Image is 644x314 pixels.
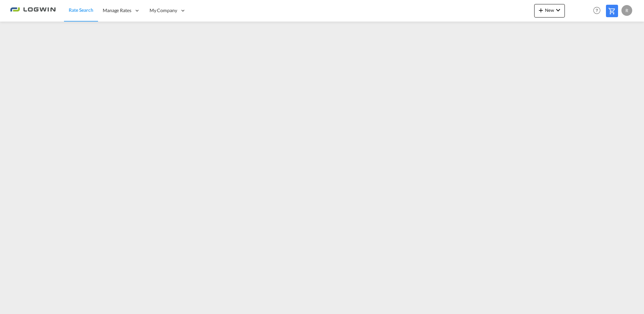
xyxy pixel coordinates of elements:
span: Help [591,5,603,16]
button: icon-plus 400-fgNewicon-chevron-down [534,4,565,18]
img: 2761ae10d95411efa20a1f5e0282d2d7.png [10,3,56,18]
md-icon: icon-plus 400-fg [537,6,545,14]
div: R [621,5,632,16]
div: Help [591,5,606,17]
span: Rate Search [69,7,93,13]
span: New [537,7,562,13]
span: My Company [150,7,177,14]
span: Manage Rates [103,7,131,14]
md-icon: icon-chevron-down [554,6,562,14]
